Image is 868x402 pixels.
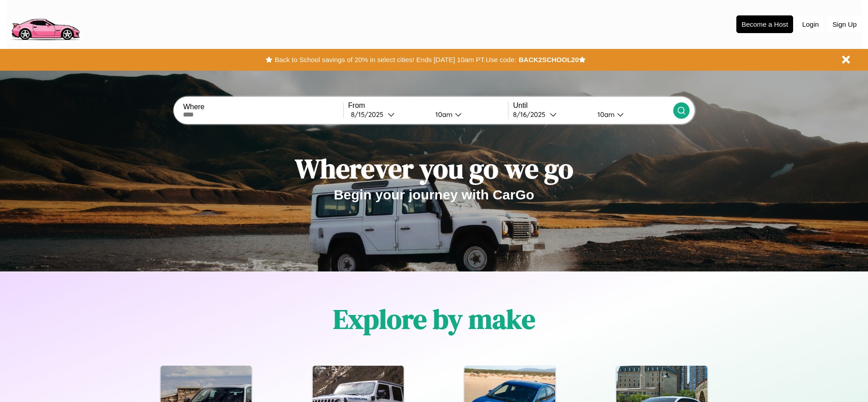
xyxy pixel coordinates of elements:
h1: Explore by make [333,300,535,338]
div: 8 / 15 / 2025 [351,110,388,119]
label: Where [183,103,343,111]
div: 10am [593,110,617,119]
img: logo [7,5,84,43]
button: 10am [428,110,508,119]
label: Until [513,102,673,110]
button: 8/15/2025 [348,110,428,119]
label: From [348,102,508,110]
button: 10am [590,110,673,119]
b: BACK2SCHOOL20 [518,56,579,63]
div: 8 / 16 / 2025 [513,110,550,119]
button: Login [798,16,824,33]
button: Sign Up [828,16,861,33]
button: Back to School savings of 20% in select cities! Ends [DATE] 10am PT.Use code: [272,53,518,66]
div: 10am [431,110,455,119]
button: Become a Host [736,15,793,33]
